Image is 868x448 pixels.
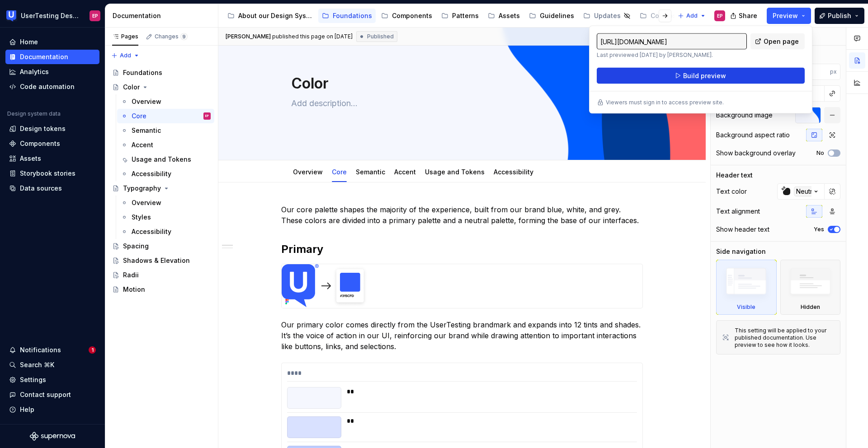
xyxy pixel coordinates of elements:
[117,167,214,181] a: Accessibility
[7,110,61,117] div: Design system data
[606,99,724,106] p: Viewers must sign in to access preview site.
[20,345,61,355] div: Notifications
[117,196,214,210] a: Overview
[113,11,214,20] div: Documentation
[438,9,482,23] a: Patterns
[716,149,796,158] div: Show background overlay
[814,226,824,233] label: Yes
[5,166,99,181] a: Storybook stories
[377,9,436,23] a: Components
[281,319,643,352] p: Our primary color comes directly from the UserTesting brandmark and expands into 12 tints and sha...
[794,187,834,196] div: Neutral/800
[20,375,46,384] div: Settings
[6,10,17,21] img: 41adf70f-fc1c-4662-8e2d-d2ab9c673b1b.png
[5,121,99,136] a: Design tokens
[737,303,755,311] div: Visible
[282,264,368,308] img: 896e049e-08f8-4fa0-827e-6a4dbbbf919f.png
[155,33,188,40] div: Changes
[117,123,214,138] a: Semantic
[108,65,214,297] div: Page tree
[767,8,811,24] button: Preview
[5,50,99,64] a: Documentation
[686,12,698,19] span: Add
[120,52,131,59] span: Add
[108,80,214,94] a: Color
[356,168,385,176] a: Semantic
[675,9,709,22] button: Add
[425,168,485,176] a: Usage and Tokens
[20,360,54,369] div: Search ⌘K
[117,138,214,152] a: Accent
[123,242,149,251] div: Spacing
[205,112,209,121] div: EP
[108,253,214,268] a: Shadows & Elevation
[318,9,376,23] a: Foundations
[20,169,75,178] div: Storybook stories
[815,8,864,24] button: Publish
[132,227,171,236] div: Accessibility
[5,387,99,402] button: Contact support
[112,33,138,40] div: Pages
[716,111,773,120] div: Background image
[5,343,99,357] button: Notifications1
[525,9,578,23] a: Guidelines
[293,168,323,176] a: Overview
[764,37,799,46] span: Open page
[20,37,38,47] div: Home
[716,131,790,140] div: Background aspect ratio
[108,65,214,80] a: Foundations
[540,11,574,20] div: Guidelines
[795,64,830,80] input: Auto
[484,9,524,23] a: Assets
[224,9,316,23] a: About our Design System
[180,33,188,40] span: 9
[123,68,162,77] div: Foundations
[20,124,66,133] div: Design tokens
[289,73,631,94] textarea: Color
[117,109,214,123] a: CoreEP
[117,224,214,239] a: Accessibility
[683,71,726,80] span: Build preview
[716,225,769,234] div: Show header text
[367,33,394,40] span: Published
[132,169,171,178] div: Accessibility
[333,11,372,20] div: Foundations
[123,271,139,280] div: Radii
[132,97,161,106] div: Overview
[780,260,841,315] div: Hidden
[20,82,75,91] div: Code automation
[717,12,723,19] div: EP
[224,7,673,25] div: Page tree
[421,162,488,181] div: Usage and Tokens
[108,282,214,297] a: Motion
[5,35,99,49] a: Home
[30,432,75,441] svg: Supernova Logo
[750,33,805,50] a: Open page
[108,268,214,282] a: Radii
[20,52,68,61] div: Documentation
[499,11,520,20] div: Assets
[132,126,161,135] div: Semantic
[636,9,732,23] a: Composable Patterns
[828,11,851,20] span: Publish
[332,168,347,176] a: Core
[5,373,99,387] a: Settings
[830,68,837,75] p: px
[21,11,79,20] div: UserTesting Design System
[123,83,140,92] div: Color
[132,213,151,222] div: Styles
[352,162,389,181] div: Semantic
[5,151,99,166] a: Assets
[117,94,214,109] a: Overview
[801,303,820,311] div: Hidden
[773,11,798,20] span: Preview
[132,140,153,149] div: Accent
[20,154,41,163] div: Assets
[20,139,60,148] div: Components
[716,247,766,256] div: Side navigation
[281,204,643,226] p: Our core palette shapes the majority of the experience, built from our brand blue, white, and gre...
[132,112,146,121] div: Core
[494,168,533,176] a: Accessibility
[132,155,191,164] div: Usage and Tokens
